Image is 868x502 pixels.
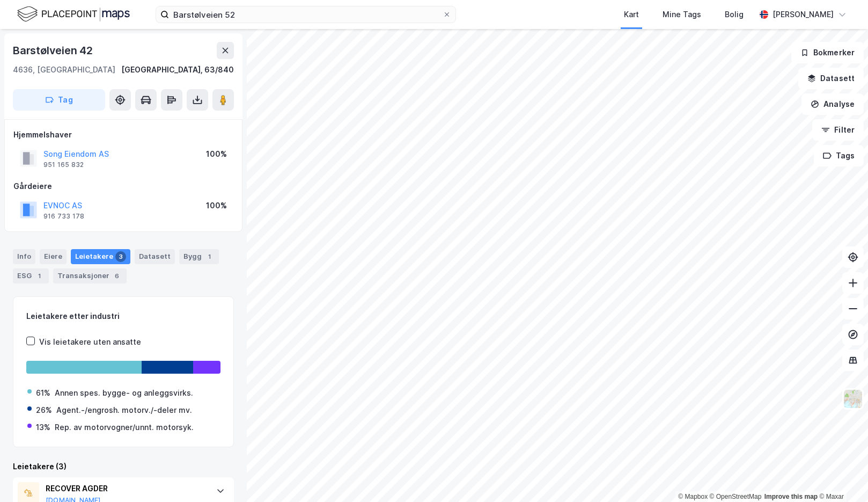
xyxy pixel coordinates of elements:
div: Leietakere etter industri [26,310,220,323]
div: Eiere [40,249,67,264]
div: Rep. av motorvogner/unnt. motorsyk. [55,421,194,434]
div: Transaksjoner [53,268,127,283]
button: Tag [13,89,105,111]
iframe: Chat Widget [814,450,868,502]
img: logo.f888ab2527a4732fd821a326f86c7f29.svg [17,5,130,24]
div: 26% [36,404,52,417]
div: Leietakere (3) [13,460,234,473]
button: Bokmerker [791,42,864,63]
div: 1 [204,251,215,262]
div: Kontrollprogram for chat [814,450,868,502]
div: Agent.-/engrosh. motorv./-deler mv. [56,404,192,417]
div: RECOVER AGDER [46,482,205,495]
div: 61% [36,387,50,399]
button: Datasett [798,68,864,89]
a: Mapbox [678,493,708,500]
div: Datasett [135,249,175,264]
div: 1 [34,271,45,281]
img: Z [843,389,863,409]
div: Info [13,249,35,264]
div: Barstølveien 42 [13,42,95,59]
div: 916 733 178 [43,212,84,221]
button: Tags [814,145,864,166]
div: Bolig [725,8,744,21]
div: [GEOGRAPHIC_DATA], 63/840 [121,63,234,76]
div: 100% [206,148,227,161]
div: Annen spes. bygge- og anleggsvirks. [55,387,193,399]
div: 13% [36,421,50,434]
div: Bygg [179,249,219,264]
div: ESG [13,268,49,283]
button: Analyse [801,93,864,115]
a: Improve this map [764,493,818,500]
div: Mine Tags [663,8,701,21]
div: [PERSON_NAME] [773,8,834,21]
div: Gårdeiere [13,180,233,193]
div: 4636, [GEOGRAPHIC_DATA] [13,63,115,76]
div: Kart [624,8,639,21]
div: Hjemmelshaver [13,128,233,141]
a: OpenStreetMap [710,493,762,500]
div: 6 [112,271,122,281]
div: 3 [115,251,126,262]
div: 100% [206,199,227,212]
div: Leietakere [71,249,130,264]
div: 951 165 832 [43,161,84,169]
input: Søk på adresse, matrikkel, gårdeiere, leietakere eller personer [169,6,443,23]
button: Filter [812,119,864,141]
div: Vis leietakere uten ansatte [39,336,141,348]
